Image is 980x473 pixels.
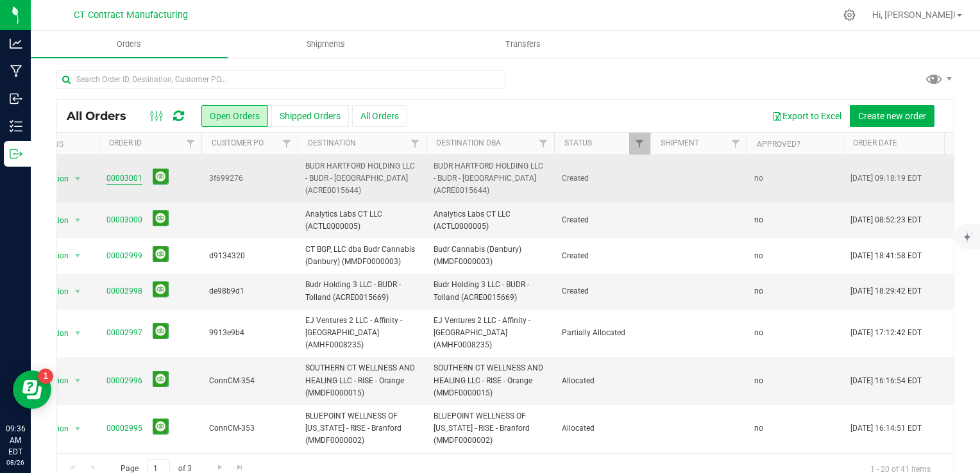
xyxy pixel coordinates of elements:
div: Manage settings [841,9,857,21]
span: 9913e9b4 [209,327,290,339]
span: [DATE] 18:29:42 EDT [850,285,922,297]
input: Search Order ID, Destination, Customer PO... [56,70,505,89]
span: [DATE] 09:18:19 EDT [850,172,922,185]
span: BUDR HARTFORD HOLDING LLC - BUDR - [GEOGRAPHIC_DATA] (ACRE0015644) [434,160,546,197]
span: Partially Allocated [562,327,643,339]
span: no [754,172,763,185]
button: All Orders [352,105,407,127]
span: Orders [99,38,158,50]
span: BLUEPOINT WELLNESS OF [US_STATE] - RISE - Branford (MMDF0000002) [305,410,418,447]
span: Budr Holding 3 LLC - BUDR - Tolland (ACRE0015669) [434,279,546,303]
span: Allocated [562,422,643,435]
span: Analytics Labs CT LLC (ACTL0000005) [305,208,418,233]
inline-svg: Inbound [10,92,22,105]
a: 00002997 [106,327,142,339]
span: Budr Holding 3 LLC - BUDR - Tolland (ACRE0015669) [305,279,418,303]
span: BLUEPOINT WELLNESS OF [US_STATE] - RISE - Branford (MMDF0000002) [434,410,546,447]
span: no [754,375,763,387]
a: 00002996 [106,375,142,387]
span: [DATE] 16:16:54 EDT [850,375,922,387]
span: [DATE] 16:14:51 EDT [850,422,922,435]
span: EJ Ventures 2 LLC - Affinity - [GEOGRAPHIC_DATA] (AMHF0008235) [434,315,546,352]
iframe: Resource center unread badge [38,369,53,384]
div: Actions [31,140,94,149]
span: Created [562,214,643,226]
a: Order Date [853,138,897,147]
a: 00003000 [106,214,142,226]
a: Transfers [425,31,621,58]
button: Shipped Orders [271,105,349,127]
span: select [70,247,86,265]
a: Shipments [228,31,425,58]
button: Open Orders [201,105,268,127]
span: [DATE] 18:41:58 EDT [850,250,922,262]
p: 08/26 [6,458,25,467]
span: select [70,420,86,438]
span: Created [562,250,643,262]
a: 00002999 [106,250,142,262]
span: Created [562,285,643,297]
span: SOUTHERN CT WELLNESS AND HEALING LLC - RISE - Orange (MMDF0000015) [305,362,418,399]
span: BUDR HARTFORD HOLDING LLC - BUDR - [GEOGRAPHIC_DATA] (ACRE0015644) [305,160,418,197]
span: Budr Cannabis (Danbury) (MMDF0000003) [434,244,546,268]
span: no [754,250,763,262]
a: Shipment [661,138,699,147]
a: Filter [533,133,554,154]
span: CT BGP, LLC dba Budr Cannabis (Danbury) (MMDF0000003) [305,244,418,268]
a: Destination DBA [436,138,501,147]
a: Filter [180,133,201,154]
a: Orders [31,31,228,58]
span: CT Contract Manufacturing [74,10,188,21]
a: Order ID [109,138,142,147]
p: 09:36 AM EDT [6,423,25,458]
inline-svg: Manufacturing [10,65,22,78]
a: 00002995 [106,422,142,435]
span: d9134320 [209,250,290,262]
inline-svg: Outbound [10,147,22,160]
span: Analytics Labs CT LLC (ACTL0000005) [434,208,546,233]
span: no [754,214,763,226]
span: select [70,324,86,342]
span: All Orders [67,109,139,123]
span: no [754,285,763,297]
span: Transfers [488,38,558,50]
span: Create new order [858,111,926,121]
inline-svg: Analytics [10,37,22,50]
span: EJ Ventures 2 LLC - Affinity - [GEOGRAPHIC_DATA] (AMHF0008235) [305,315,418,352]
span: Allocated [562,375,643,387]
a: Filter [629,133,650,154]
span: [DATE] 17:12:42 EDT [850,327,922,339]
button: Create new order [850,105,934,127]
span: no [754,422,763,435]
span: [DATE] 08:52:23 EDT [850,214,922,226]
a: 00003001 [106,172,142,185]
span: no [754,327,763,339]
a: Status [564,138,592,147]
span: ConnCM-353 [209,422,290,435]
a: Filter [276,133,298,154]
span: SOUTHERN CT WELLNESS AND HEALING LLC - RISE - Orange (MMDF0000015) [434,362,546,399]
span: 3f699276 [209,172,290,185]
inline-svg: Inventory [10,120,22,133]
a: Customer PO [212,138,264,147]
span: Shipments [289,38,362,50]
a: Approved? [757,140,800,149]
span: select [70,212,86,229]
span: select [70,170,86,188]
span: Created [562,172,643,185]
iframe: Resource center [13,370,51,409]
span: select [70,283,86,301]
a: Destination [308,138,356,147]
span: Hi, [PERSON_NAME]! [872,10,956,20]
button: Export to Excel [764,105,850,127]
a: 00002998 [106,285,142,297]
span: select [70,372,86,390]
span: ConnCM-354 [209,375,290,387]
span: de98b9d1 [209,285,290,297]
a: Filter [405,133,426,154]
a: Filter [725,133,747,154]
